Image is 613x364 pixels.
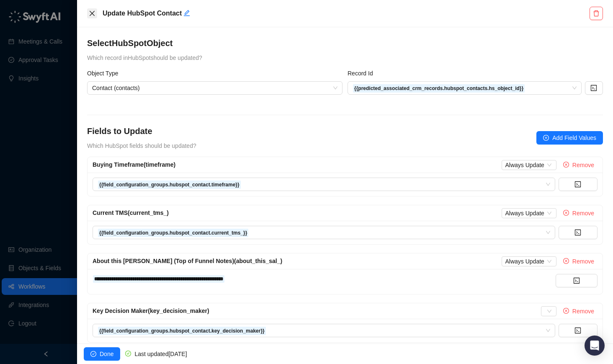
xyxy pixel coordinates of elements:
[585,336,605,356] div: Open Intercom Messenger
[134,351,187,357] span: Last updated [DATE]
[574,327,581,334] span: code
[536,131,603,145] button: Add Field Values
[505,257,553,266] span: Always Update
[99,328,265,334] strong: {{field_configuration_groups.hubspot_contact.key_decision_maker}}
[90,351,96,357] span: check-circle
[125,351,131,356] span: check-circle
[572,209,594,218] span: Remove
[560,208,598,218] button: Remove
[560,306,598,316] button: Remove
[505,160,553,170] span: Always Update
[87,69,124,78] label: Object Type
[563,308,569,314] span: close-circle
[560,160,598,170] button: Remove
[348,69,379,78] label: Record Id
[93,258,282,264] span: About this [PERSON_NAME] (Top of Funnel Notes) (about_this_sal_)
[593,10,600,17] span: delete
[505,209,553,218] span: Always Update
[93,209,169,216] span: Current TMS (current_tms_)
[87,8,97,18] button: Close
[574,229,581,236] span: code
[354,85,523,91] strong: {{predicted_associated_crm_records.hubspot_contacts.hs_object_id}}
[590,85,597,91] span: code
[92,82,337,94] span: Contact (contacts)
[574,181,581,188] span: code
[87,142,196,149] span: Which HubSpot fields should be updated?
[87,54,202,61] span: Which record in HubSpot should be updated?
[99,182,240,188] strong: {{field_configuration_groups.hubspot_contact.timeframe}}
[87,37,603,49] h4: Select HubSpot Object
[573,277,580,284] span: code
[563,162,569,168] span: close-circle
[93,307,209,314] span: Key Decision Maker (key_decision_maker)
[183,8,190,18] button: Edit
[552,133,596,142] span: Add Field Values
[103,8,587,18] h5: Update HubSpot Contact
[93,161,175,168] span: Buying Timeframe (timeframe)
[543,135,549,141] span: plus-circle
[572,257,594,266] span: Remove
[560,256,598,266] button: Remove
[87,125,196,137] h4: Fields to Update
[572,307,594,316] span: Remove
[100,349,113,359] span: Done
[572,160,594,170] span: Remove
[89,10,95,17] span: close
[563,258,569,264] span: close-circle
[99,230,247,236] strong: {{field_configuration_groups.hubspot_contact.current_tms_}}
[563,210,569,216] span: close-circle
[84,347,120,361] button: Done
[183,10,190,16] span: edit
